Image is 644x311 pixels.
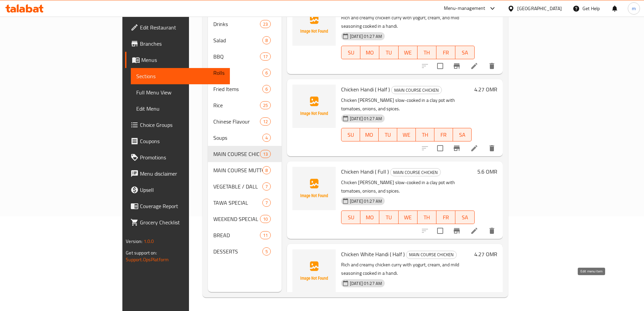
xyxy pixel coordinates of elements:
[125,165,230,182] a: Menu disclaimer
[140,218,224,226] span: Grocery Checklist
[262,166,271,174] div: items
[260,232,270,239] span: 11
[213,20,260,28] span: Drinks
[213,134,262,142] div: Soups
[484,223,500,239] button: delete
[262,199,271,207] div: items
[260,215,271,223] div: items
[262,247,271,256] div: items
[381,130,395,140] span: TU
[360,128,379,141] button: MO
[347,33,385,40] span: [DATE] 01:27 AM
[436,210,455,224] button: FR
[213,182,262,191] span: VEGETABLE / DALL
[262,182,271,191] div: items
[141,56,224,64] span: Menus
[399,46,418,59] button: WE
[344,213,358,222] span: SU
[456,130,469,140] span: SA
[126,255,169,264] a: Support.OpsPlatform
[125,117,230,133] a: Choice Groups
[260,102,270,109] span: 25
[125,149,230,165] a: Promotions
[344,130,357,140] span: SU
[455,210,474,224] button: SA
[391,86,442,94] span: MAIN COURSE CHICKEN
[433,59,447,73] span: Select to update
[420,48,434,58] span: TH
[382,48,396,58] span: TU
[390,168,441,176] div: MAIN COURSE CHICKEN
[458,48,472,58] span: SA
[140,23,224,31] span: Edit Restaurant
[391,86,442,94] div: MAIN COURSE CHICKEN
[292,2,336,46] img: Chicken White Karahi ( Full )
[341,84,390,94] span: Chicken Handi ( Half )
[418,210,436,224] button: TH
[449,140,465,156] button: Branch-specific-item
[347,198,385,204] span: [DATE] 01:27 AM
[208,162,282,178] div: MAIN COURSE MUTTON8
[140,121,224,129] span: Choice Groups
[382,213,396,222] span: TU
[208,178,282,195] div: VEGETABLE / DALL7
[437,130,450,140] span: FR
[140,137,224,145] span: Coupons
[400,130,413,140] span: WE
[125,182,230,198] a: Upsell
[341,14,475,30] p: Rich and creamy chicken curry with yogurt, cream, and mild seasoning cooked in a handi.
[208,113,282,130] div: Chinese Flavour12
[208,81,282,97] div: Fried Items6
[263,200,270,206] span: 7
[131,101,230,117] a: Edit Menu
[453,128,472,141] button: SA
[363,213,377,222] span: MO
[213,150,260,158] div: MAIN COURSE CHICKEN
[144,237,154,246] span: 1.0.0
[341,178,475,195] p: Chicken [PERSON_NAME] slow-cooked in a clay pot with tomatoes, onions, and spices.
[260,21,270,27] span: 23
[399,210,418,224] button: WE
[347,115,385,122] span: [DATE] 01:27 AM
[341,261,472,277] p: Rich and creamy chicken curry with yogurt, cream, and mild seasoning cooked in a handi.
[397,128,416,141] button: WE
[341,210,360,224] button: SU
[434,128,453,141] button: FR
[416,128,434,141] button: TH
[470,144,478,152] a: Edit menu item
[213,231,260,239] span: BREAD
[262,134,271,142] div: items
[292,85,336,128] img: Chicken Handi ( Half )
[341,249,405,259] span: Chicken White Handi ( Half )
[341,96,472,113] p: Chicken [PERSON_NAME] slow-cooked in a clay pot with tomatoes, onions, and spices.
[439,213,453,222] span: FR
[140,40,224,48] span: Branches
[406,251,457,259] div: MAIN COURSE CHICKEN
[213,117,260,126] div: Chinese Flavour
[449,223,465,239] button: Branch-specific-item
[474,249,497,259] h6: 4.27 OMR
[213,247,262,256] span: DESSERTS
[401,213,415,222] span: WE
[433,141,447,155] span: Select to update
[208,65,282,81] div: Rolls6
[213,166,262,174] span: MAIN COURSE MUTTON
[208,32,282,48] div: Salad8
[208,48,282,65] div: BBQ17
[477,167,497,176] h6: 5.6 OMR
[125,133,230,149] a: Coupons
[632,5,636,12] span: m
[263,37,270,44] span: 8
[419,130,432,140] span: TH
[213,215,260,223] span: WEEKEND SPECIAL
[213,199,262,207] span: TAWA SPECIAL
[379,210,398,224] button: TU
[292,167,336,210] img: Chicken Handi ( Full )
[208,13,282,262] nav: Menu sections
[484,58,500,74] button: delete
[262,85,271,93] div: items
